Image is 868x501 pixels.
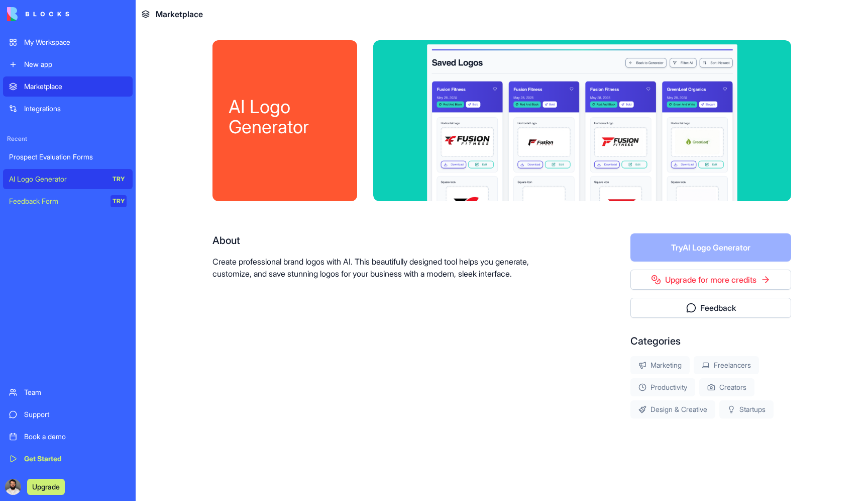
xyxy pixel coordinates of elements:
[630,356,690,374] div: Marketing
[24,104,127,114] div: Integrations
[630,298,791,318] button: Feedback
[9,152,127,162] div: Prospect Evaluation Forms
[156,8,203,20] span: Marketplace
[24,454,127,464] div: Get Started
[27,479,65,495] button: Upgrade
[24,37,127,47] div: My Workspace
[24,81,127,92] div: Marketplace
[3,76,133,97] a: Marketplace
[699,378,754,396] div: Creators
[111,195,127,207] div: TRY
[24,409,127,420] div: Support
[3,99,133,119] a: Integrations
[9,196,103,206] div: Feedback Form
[3,32,133,52] a: My Workspace
[3,147,133,167] a: Prospect Evaluation Forms
[24,387,127,397] div: Team
[3,427,133,447] a: Book a demo
[5,479,21,495] img: ACg8ocLskjvUhBDgxtSFCRx4ztb74ewwa1VrVEuDBD_Ho1mrTsQB-QE=s96-c
[9,174,103,184] div: AI Logo Generator
[24,432,127,442] div: Book a demo
[111,173,127,185] div: TRY
[229,97,341,137] div: AI Logo Generator
[719,400,774,419] div: Startups
[3,135,133,143] span: Recent
[630,334,791,348] div: Categories
[694,356,759,374] div: Freelancers
[3,191,133,211] a: Feedback FormTRY
[24,59,127,69] div: New app
[630,400,715,419] div: Design & Creative
[212,233,566,247] div: About
[3,404,133,425] a: Support
[3,382,133,402] a: Team
[7,7,69,21] img: logo
[630,270,791,290] a: Upgrade for more credits
[3,449,133,469] a: Get Started
[630,378,695,396] div: Productivity
[27,481,65,491] a: Upgrade
[3,169,133,189] a: AI Logo GeneratorTRY
[212,256,566,280] p: Create professional brand logos with AI. This beautifully designed tool helps you generate, custo...
[3,54,133,74] a: New app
